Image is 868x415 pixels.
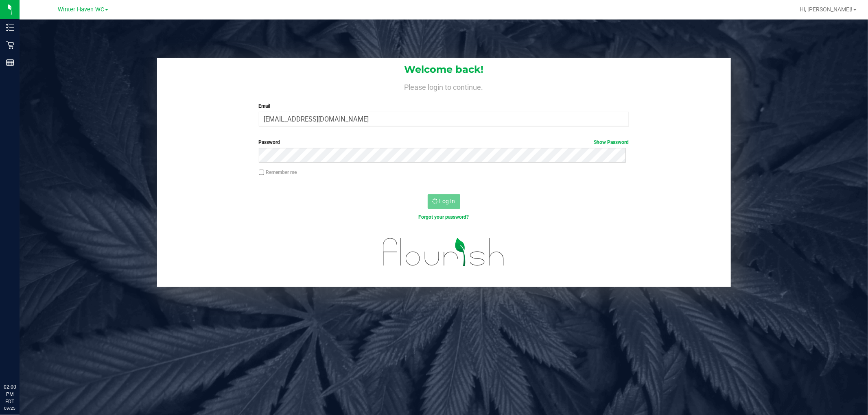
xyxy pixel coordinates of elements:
[4,405,16,411] p: 09/25
[6,24,14,32] inline-svg: Inventory
[157,81,731,91] h4: Please login to continue.
[259,139,280,145] span: Password
[6,41,14,49] inline-svg: Retail
[800,6,853,13] span: Hi, [PERSON_NAME]!
[594,139,629,145] a: Show Password
[6,59,14,67] inline-svg: Reports
[259,169,297,176] label: Remember me
[428,194,460,209] button: Log In
[439,198,455,204] span: Log In
[259,169,265,175] input: Remember me
[419,214,469,220] a: Forgot your password?
[58,6,104,13] span: Winter Haven WC
[259,102,629,110] label: Email
[157,64,731,75] h1: Welcome back!
[372,229,516,275] img: flourish_logo.svg
[4,383,16,405] p: 02:00 PM EDT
